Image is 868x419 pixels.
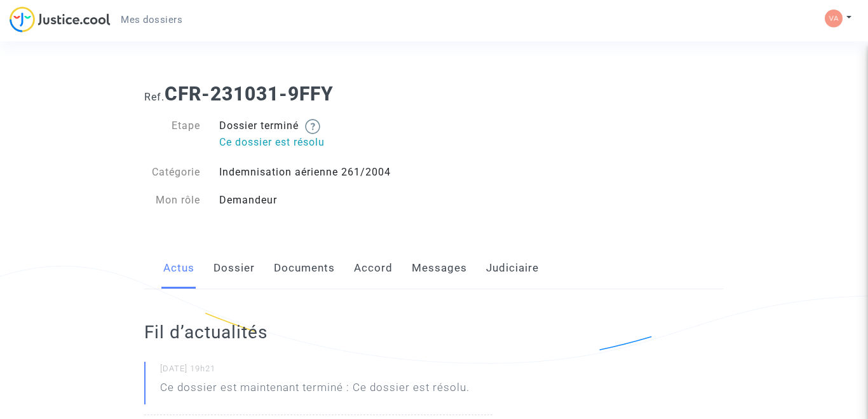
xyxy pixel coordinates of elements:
h2: Fil d’actualités [144,321,492,343]
div: Indemnisation aérienne 261/2004 [210,165,434,180]
a: Messages [412,247,467,289]
a: Documents [274,247,335,289]
div: Dossier terminé [210,118,434,152]
div: Demandeur [210,193,434,208]
a: Accord [354,247,393,289]
div: Catégorie [135,165,210,180]
img: help.svg [305,119,320,134]
div: Etape [135,118,210,152]
p: Ce dossier est maintenant terminé : Ce dossier est résolu. [160,380,470,402]
a: Mes dossiers [111,10,193,29]
p: Ce dossier est résolu [219,134,424,150]
b: CFR-231031-9FFY [165,83,334,105]
a: Actus [163,247,194,289]
small: [DATE] 19h21 [160,363,492,380]
a: Dossier [214,247,255,289]
div: Mon rôle [135,193,210,208]
span: Ref. [144,91,165,103]
a: Judiciaire [486,247,539,289]
img: f5a6143ae2cf3ab554235b4d6d528375 [825,10,843,27]
img: jc-logo.svg [10,6,111,32]
span: Mes dossiers [121,14,182,25]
